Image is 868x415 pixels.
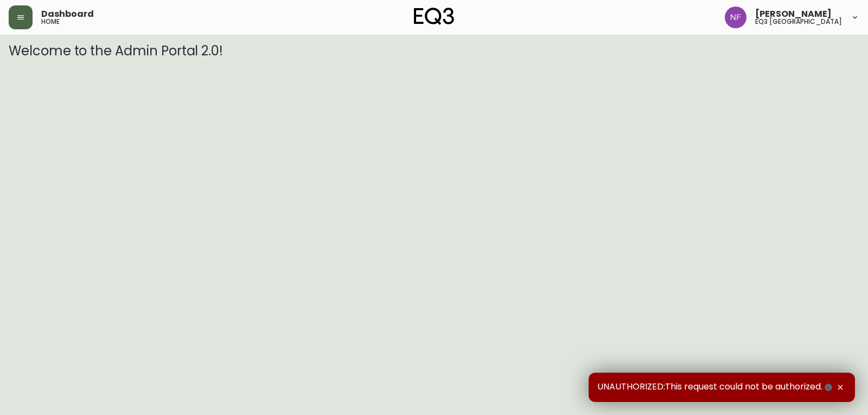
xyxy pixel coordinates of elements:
[725,7,746,28] img: 2185be282f521b9306f6429905cb08b1
[414,8,454,25] img: logo
[755,10,832,18] span: [PERSON_NAME]
[41,10,94,18] span: Dashboard
[9,43,859,59] h3: Welcome to the Admin Portal 2.0!
[755,18,842,25] h5: eq3 [GEOGRAPHIC_DATA]
[41,18,60,25] h5: home
[597,381,834,393] span: UNAUTHORIZED:This request could not be authorized.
